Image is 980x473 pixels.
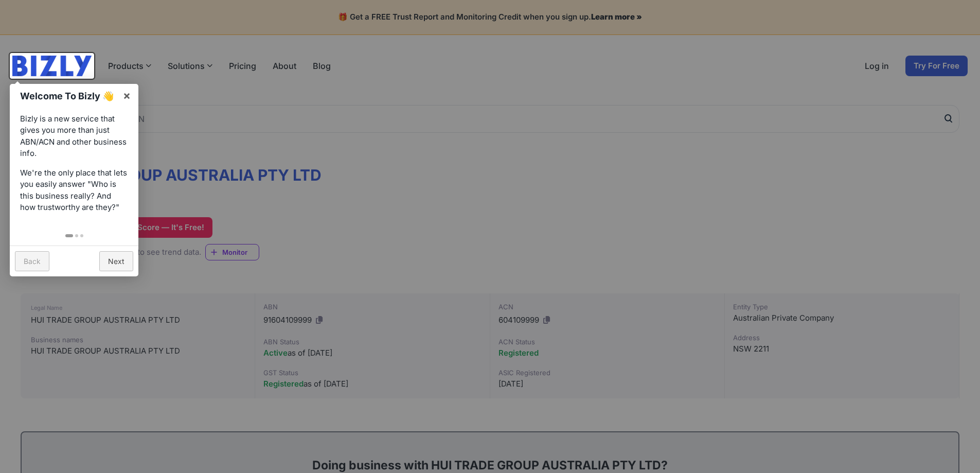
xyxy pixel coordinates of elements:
[20,167,128,214] p: We're the only place that lets you easily answer "Who is this business really? And how trustworth...
[15,251,49,271] a: Back
[115,84,138,107] a: ×
[20,113,128,160] p: Bizly is a new service that gives you more than just ABN/ACN and other business info.
[99,251,133,271] a: Next
[20,89,117,103] h1: Welcome To Bizly 👋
